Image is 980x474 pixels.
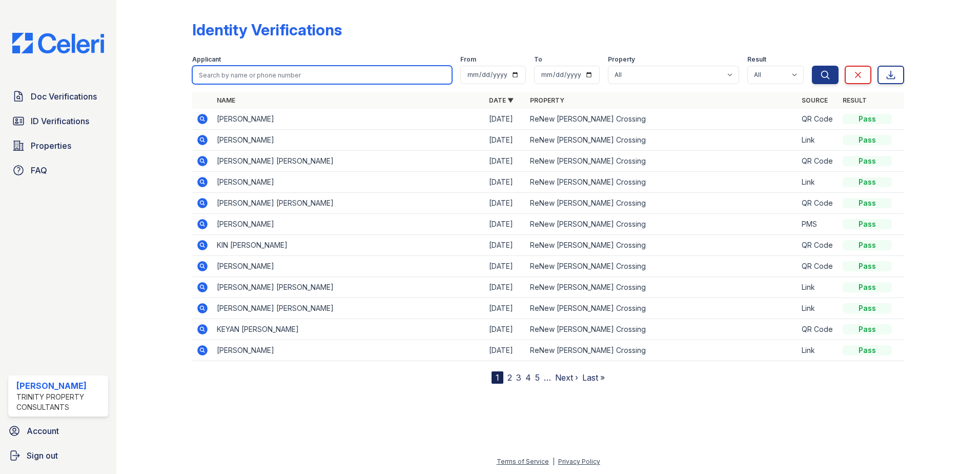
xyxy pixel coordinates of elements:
[526,340,798,361] td: ReNew [PERSON_NAME] Crossing
[798,298,839,319] td: Link
[526,193,798,214] td: ReNew [PERSON_NAME] Crossing
[843,96,867,104] a: Result
[217,96,235,104] a: Name
[798,340,839,361] td: Link
[485,298,526,319] td: [DATE]
[558,458,600,465] a: Privacy Policy
[213,319,485,340] td: KEYAN [PERSON_NAME]
[526,319,798,340] td: ReNew [PERSON_NAME] Crossing
[4,445,112,466] a: Sign out
[485,340,526,361] td: [DATE]
[213,193,485,214] td: [PERSON_NAME] [PERSON_NAME]
[213,151,485,172] td: [PERSON_NAME] [PERSON_NAME]
[213,235,485,256] td: KIN [PERSON_NAME]
[16,380,104,392] div: [PERSON_NAME]
[798,235,839,256] td: QR Code
[798,214,839,235] td: PMS
[798,277,839,298] td: Link
[485,109,526,130] td: [DATE]
[4,421,112,441] a: Account
[8,160,108,181] a: FAQ
[843,156,892,166] div: Pass
[526,256,798,277] td: ReNew [PERSON_NAME] Crossing
[4,33,112,53] img: CE_Logo_Blue-a8612792a0a2168367f1c8372b55b34899dd931a85d93a1a3d3e32e68fde9ad4.png
[544,371,551,384] span: …
[843,219,892,229] div: Pass
[843,261,892,271] div: Pass
[8,86,108,107] a: Doc Verifications
[526,214,798,235] td: ReNew [PERSON_NAME] Crossing
[31,164,47,176] span: FAQ
[27,425,59,437] span: Account
[31,115,89,127] span: ID Verifications
[526,130,798,151] td: ReNew [PERSON_NAME] Crossing
[192,66,452,84] input: Search by name or phone number
[213,109,485,130] td: [PERSON_NAME]
[485,214,526,235] td: [DATE]
[31,90,97,103] span: Doc Verifications
[802,96,828,104] a: Source
[485,130,526,151] td: [DATE]
[798,151,839,172] td: QR Code
[747,55,766,64] label: Result
[489,96,514,104] a: Date ▼
[213,214,485,235] td: [PERSON_NAME]
[213,172,485,193] td: [PERSON_NAME]
[192,21,342,39] div: Identity Verifications
[535,372,540,383] a: 5
[485,235,526,256] td: [DATE]
[507,372,512,383] a: 2
[8,135,108,156] a: Properties
[843,240,892,250] div: Pass
[526,235,798,256] td: ReNew [PERSON_NAME] Crossing
[485,151,526,172] td: [DATE]
[798,256,839,277] td: QR Code
[843,114,892,124] div: Pass
[798,130,839,151] td: Link
[798,319,839,340] td: QR Code
[192,55,221,64] label: Applicant
[213,277,485,298] td: [PERSON_NAME] [PERSON_NAME]
[526,298,798,319] td: ReNew [PERSON_NAME] Crossing
[843,177,892,187] div: Pass
[213,340,485,361] td: [PERSON_NAME]
[798,193,839,214] td: QR Code
[213,298,485,319] td: [PERSON_NAME] [PERSON_NAME]
[843,282,892,292] div: Pass
[555,372,578,383] a: Next ›
[213,256,485,277] td: [PERSON_NAME]
[460,55,476,64] label: From
[530,96,564,104] a: Property
[485,277,526,298] td: [DATE]
[8,111,108,131] a: ID Verifications
[534,55,542,64] label: To
[525,372,531,383] a: 4
[27,449,58,462] span: Sign out
[16,392,104,412] div: Trinity Property Consultants
[843,303,892,313] div: Pass
[485,256,526,277] td: [DATE]
[843,345,892,355] div: Pass
[798,172,839,193] td: Link
[526,109,798,130] td: ReNew [PERSON_NAME] Crossing
[843,324,892,334] div: Pass
[526,172,798,193] td: ReNew [PERSON_NAME] Crossing
[843,198,892,208] div: Pass
[843,135,892,145] div: Pass
[526,277,798,298] td: ReNew [PERSON_NAME] Crossing
[485,319,526,340] td: [DATE]
[798,109,839,130] td: QR Code
[485,193,526,214] td: [DATE]
[582,372,605,383] a: Last »
[497,458,549,465] a: Terms of Service
[526,151,798,172] td: ReNew [PERSON_NAME] Crossing
[213,130,485,151] td: [PERSON_NAME]
[31,140,71,152] span: Properties
[608,55,635,64] label: Property
[492,371,503,384] div: 1
[485,172,526,193] td: [DATE]
[516,372,521,383] a: 3
[553,458,555,465] div: |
